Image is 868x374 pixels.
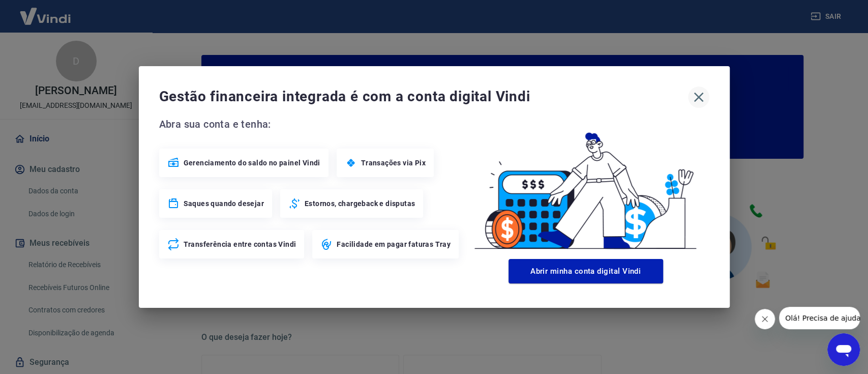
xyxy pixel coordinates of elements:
iframe: Fechar mensagem [755,309,775,329]
iframe: Mensagem da empresa [779,307,860,329]
span: Gerenciamento do saldo no painel Vindi [184,158,320,168]
button: Abrir minha conta digital Vindi [508,259,663,283]
span: Transações via Pix [361,158,426,168]
span: Transferência entre contas Vindi [184,239,296,249]
iframe: Botão para abrir a janela de mensagens [827,333,860,366]
span: Facilidade em pagar faturas Tray [337,239,451,249]
span: Olá! Precisa de ajuda? [6,7,85,15]
span: Abra sua conta e tenha: [159,116,462,132]
span: Saques quando desejar [184,198,264,209]
img: Good Billing [462,116,709,255]
span: Gestão financeira integrada é com a conta digital Vindi [159,87,688,107]
span: Estornos, chargeback e disputas [305,198,415,209]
